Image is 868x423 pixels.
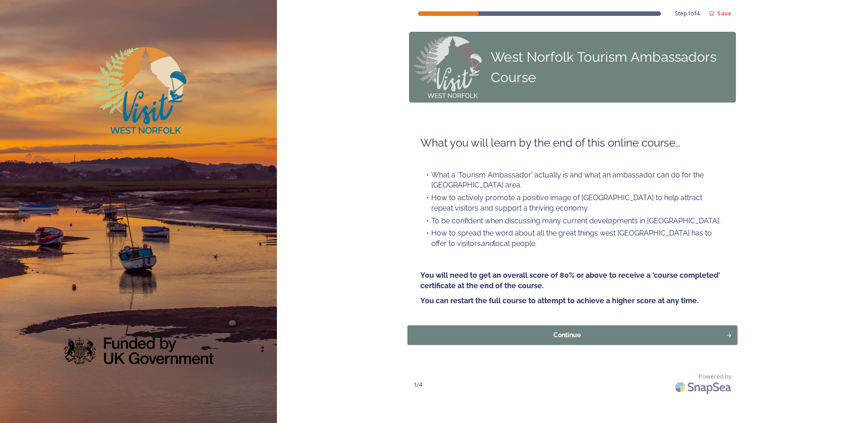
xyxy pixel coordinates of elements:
[420,193,725,213] li: How to actively promote a positive image of [GEOGRAPHIC_DATA] to help attract repeat visitors and...
[699,372,731,381] span: Powered by
[420,228,725,249] li: How to spread the word about all the great things west [GEOGRAPHIC_DATA] has to offer to visitors...
[675,9,700,18] span: Step 1 of 4
[481,239,493,248] em: and
[413,330,722,340] div: Continue
[672,376,736,398] img: SnapSea Logo
[414,36,482,98] img: Step-0_VWN_Logo_for_Panel%20on%20all%20steps.png
[717,9,731,17] strong: Save
[420,296,699,305] strong: You can restart the full course to attempt to achieve a higher score at any time.
[491,47,731,88] div: West Norfolk Tourism Ambassadors Course
[420,170,725,191] li: What a 'Tourism Ambassador' actually is and what an ambassador can do for the [GEOGRAPHIC_DATA] a...
[420,271,722,290] strong: You will need to get an overall score of 80% or above to receive a 'course completed' certificate...
[408,325,738,344] button: Continue
[414,380,422,389] span: 1 / 4
[420,216,725,226] li: To be confident when discussing many current developments in [GEOGRAPHIC_DATA].
[420,135,725,151] h2: What you will learn by the end of this online course…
